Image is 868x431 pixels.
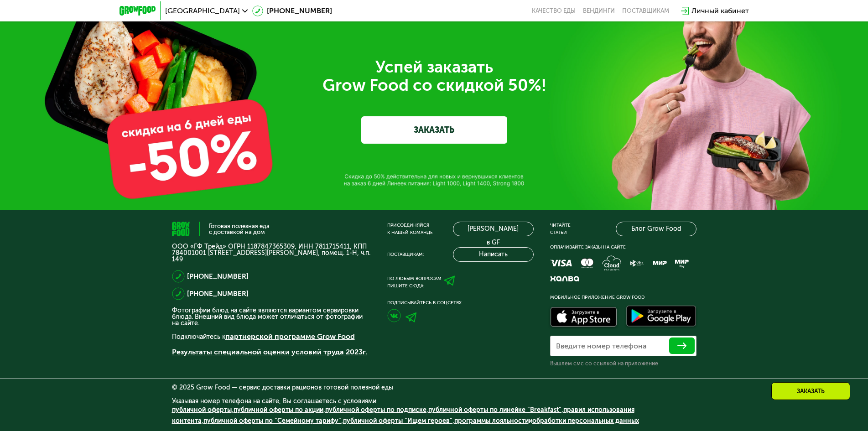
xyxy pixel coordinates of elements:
[209,223,270,235] div: Готовая полезная еда с доставкой на дом
[172,406,639,425] span: , , , , , , , и
[343,417,452,425] a: публичной оферты "Ищем героев"
[550,244,696,251] div: Оплачивайте заказы на сайте
[172,307,371,327] p: Фотографии блюд на сайте являются вариантом сервировки блюда. Внешний вид блюда может отличаться ...
[624,304,699,330] img: Доступно в Google Play
[550,294,696,301] div: Мобильное приложение Grow Food
[454,417,529,425] a: программы лояльности
[532,417,639,425] a: обработки персональных данных
[187,271,249,282] a: [PHONE_NUMBER]
[172,348,367,356] a: Результаты специальной оценки условий труда 2023г.
[550,360,696,367] div: Вышлем смс со ссылкой на приложение
[387,299,534,306] div: Подписывайтесь в соцсетях
[225,332,355,341] a: партнерской программе Grow Food
[172,406,634,425] a: правил использования контента
[428,406,561,414] a: публичной оферты по линейке "Breakfast"
[252,5,332,16] a: [PHONE_NUMBER]
[172,398,696,431] div: Указывая номер телефона на сайте, Вы соглашаетесь с условиями
[691,5,749,16] div: Личный кабинет
[556,343,646,348] label: Введите номер телефона
[387,251,424,258] div: Поставщикам:
[771,382,850,400] div: Заказать
[361,116,507,144] a: ЗАКАЗАТЬ
[172,384,696,391] div: © 2025 Grow Food — сервис доставки рационов готовой полезной еды
[550,222,571,236] div: Читайте статьи
[179,58,690,94] div: Успей заказать Grow Food со скидкой 50%!
[453,222,534,236] a: [PERSON_NAME] в GF
[172,406,232,414] a: публичной оферты
[165,7,240,15] span: [GEOGRAPHIC_DATA]
[172,244,371,263] p: ООО «ГФ Трейд» ОГРН 1187847365309, ИНН 7811715411, КПП 784001001 [STREET_ADDRESS][PERSON_NAME], п...
[616,222,696,236] a: Блог Grow Food
[172,331,371,342] p: Подключайтесь к
[532,7,576,15] a: Качество еды
[453,247,534,262] button: Написать
[325,406,426,414] a: публичной оферты по подписке
[187,288,249,299] a: [PHONE_NUMBER]
[622,7,669,15] div: поставщикам
[387,275,442,290] div: По любым вопросам пишите сюда:
[387,222,433,236] div: Присоединяйся к нашей команде
[234,406,323,414] a: публичной оферты по акции
[203,417,341,425] a: публичной оферты по "Семейному тарифу"
[583,7,615,15] a: Вендинги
